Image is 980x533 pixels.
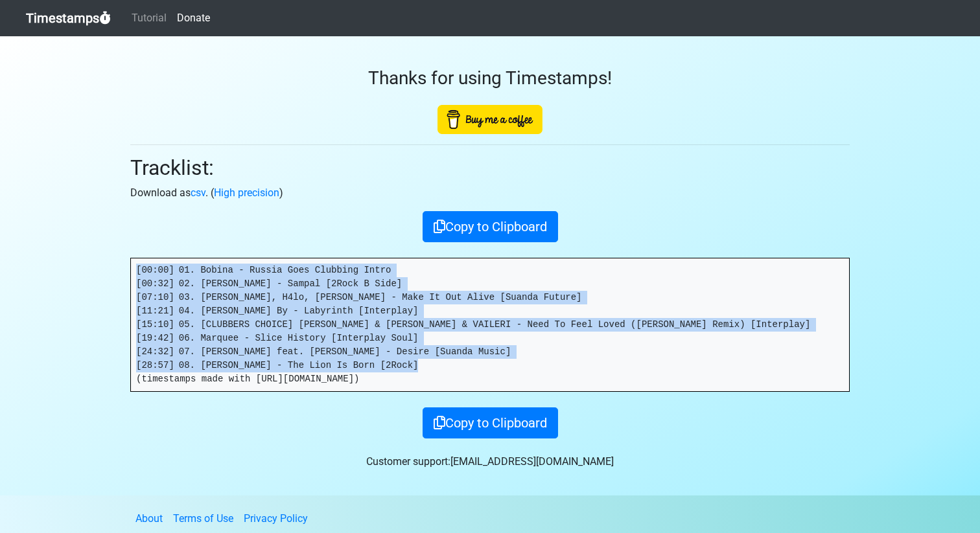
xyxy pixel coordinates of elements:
[423,407,558,438] button: Copy to Clipboard
[131,258,849,391] pre: [00:00] 01. Bobina - Russia Goes Clubbing Intro [00:32] 02. [PERSON_NAME] - Sampal [2Rock B Side]...
[130,185,850,201] p: Download as . ( )
[214,187,279,199] a: High precision
[135,512,163,525] a: About
[423,211,558,242] button: Copy to Clipboard
[26,5,111,31] a: Timestamps
[126,5,172,31] a: Tutorial
[130,155,850,180] h2: Tracklist:
[191,187,205,199] a: csv
[437,105,542,134] img: Buy Me A Coffee
[172,5,215,31] a: Donate
[173,512,233,525] a: Terms of Use
[244,512,308,525] a: Privacy Policy
[130,67,850,89] h3: Thanks for using Timestamps!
